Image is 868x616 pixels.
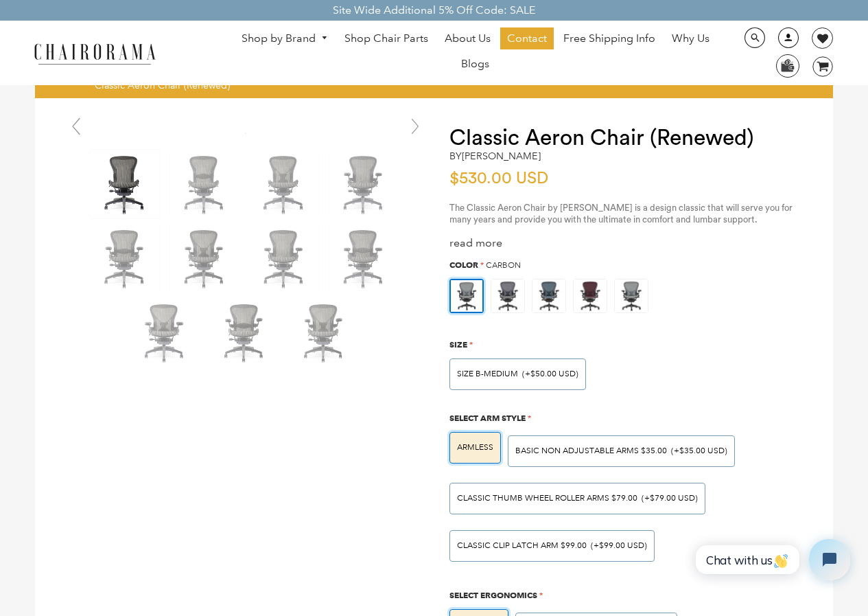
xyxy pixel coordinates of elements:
a: [PERSON_NAME] [462,150,541,162]
iframe: Tidio Chat [685,527,862,592]
img: Classic Aeron Chair (Renewed) - chairorama [91,224,159,293]
img: chairorama [26,41,163,65]
img: Classic Aeron Chair (Renewed) - chairorama [170,224,239,293]
img: https://apo-admin.mageworx.com/front/img/chairorama.myshopify.com/934f279385142bb1386b89575167202... [532,280,565,312]
img: WhatsApp_Image_2024-07-12_at_16.23.01.webp [777,55,798,76]
a: Why Us [665,27,716,49]
img: https://apo-admin.mageworx.com/front/img/chairorama.myshopify.com/ae6848c9e4cbaa293e2d516f385ec6e... [615,280,648,312]
img: https://apo-admin.mageworx.com/front/img/chairorama.myshopify.com/ae6848c9e4cbaa293e2d516f385ec6e... [451,280,482,312]
span: Blogs [461,57,489,71]
span: SIZE B-MEDIUM [457,369,518,379]
a: Free Shipping Info [556,27,662,49]
span: Classic Thumb Wheel Roller Arms $79.00 [457,493,637,503]
a: Contact [500,27,554,49]
img: Classic Aeron Chair (Renewed) - chairorama [210,298,279,367]
span: ARMLESS [457,442,493,453]
span: (+$99.00 USD) [591,542,647,550]
span: Color [449,260,478,270]
img: Classic Aeron Chair (Renewed) - chairorama [290,298,358,367]
div: read more [449,236,806,251]
span: Carbon [486,260,521,271]
h1: Classic Aeron Chair (Renewed) [449,126,806,150]
a: About Us [438,27,497,49]
img: Classic Aeron Chair (Renewed) - chairorama [245,133,246,134]
img: Classic Aeron Chair (Renewed) - chairorama [329,224,398,293]
span: Free Shipping Info [563,32,655,46]
img: Classic Aeron Chair (Renewed) - chairorama [250,224,318,293]
span: Size [449,339,467,350]
a: Classic Aeron Chair (Renewed) - chairorama [245,126,246,139]
img: Classic Aeron Chair (Renewed) - chairorama [170,150,239,218]
img: Classic Aeron Chair (Renewed) - chairorama [329,150,398,218]
a: Shop Chair Parts [338,27,435,49]
img: Classic Aeron Chair (Renewed) - chairorama [250,150,318,218]
a: Blogs [454,53,496,75]
span: About Us [445,32,491,46]
span: BASIC NON ADJUSTABLE ARMS $35.00 [515,446,667,456]
nav: DesktopNavigation [222,27,729,78]
a: Shop by Brand [235,28,335,49]
span: Contact [507,32,547,46]
span: (+$79.00 USD) [642,494,698,503]
img: https://apo-admin.mageworx.com/front/img/chairorama.myshopify.com/f520d7dfa44d3d2e85a5fe9a0a95ca9... [491,280,524,312]
span: $530.00 USD [449,170,548,187]
img: https://apo-admin.mageworx.com/front/img/chairorama.myshopify.com/f0a8248bab2644c909809aada6fe08d... [574,280,607,312]
span: Shop Chair Parts [344,32,428,46]
span: (+$50.00 USD) [522,370,578,378]
h2: by [449,150,541,162]
span: Why Us [672,32,709,46]
span: Select Arm Style [449,413,526,423]
span: Classic Clip Latch Arm $99.00 [457,540,587,551]
img: Classic Aeron Chair (Renewed) - chairorama [91,150,159,218]
img: Classic Aeron Chair (Renewed) - chairorama [130,298,199,367]
span: The Classic Aeron Chair by [PERSON_NAME] is a design classic that will serve you for many years a... [449,203,793,224]
span: (+$35.00 USD) [671,447,727,455]
span: Select Ergonomics [449,590,537,600]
